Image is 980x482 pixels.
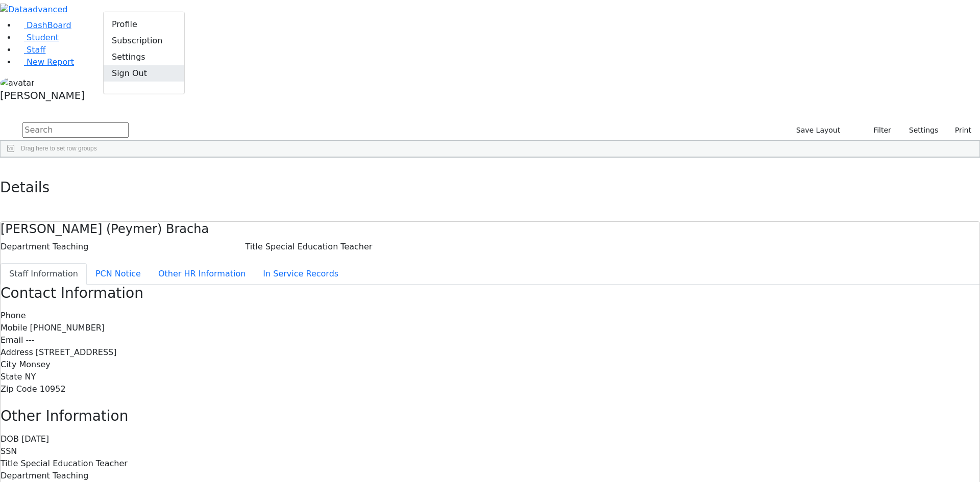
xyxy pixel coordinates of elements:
[27,57,74,67] span: New Report
[246,241,263,253] label: Title
[1,222,979,237] h4: [PERSON_NAME] (Peymer) Bracha
[1,445,17,458] label: SSN
[104,32,184,48] a: Subscription
[30,323,105,333] span: [PHONE_NUMBER]
[792,122,845,138] button: Save Layout
[21,434,49,444] span: [DATE]
[1,383,37,395] label: Zip Code
[53,471,88,480] span: Teaching
[265,242,373,251] span: Special Education Teacher
[22,122,129,138] input: Search
[1,310,26,322] label: Phone
[16,57,74,67] a: New Report
[1,433,19,445] label: DOB
[1,470,50,482] label: Department
[943,122,976,138] button: Print
[27,45,45,55] span: Staff
[19,360,50,369] span: Monsey
[1,322,27,334] label: Mobile
[16,45,45,55] a: Staff
[40,384,66,394] span: 10952
[53,242,88,251] span: Teaching
[150,263,254,285] button: Other HR Information
[104,16,184,32] a: Profile
[27,20,71,30] span: DashBoard
[1,359,16,371] label: City
[254,263,347,285] button: In Service Records
[1,285,979,302] h3: Contact Information
[860,122,896,138] button: Filter
[1,263,87,285] button: Staff Information
[21,145,97,152] span: Drag here to set row groups
[27,33,59,42] span: Student
[896,122,943,138] button: Settings
[16,33,59,42] a: Student
[36,347,117,357] span: [STREET_ADDRESS]
[24,372,36,382] span: NY
[1,408,979,425] h3: Other Information
[1,371,22,383] label: State
[1,334,23,346] label: Email
[87,263,150,285] button: PCN Notice
[104,48,184,65] a: Settings
[1,241,50,253] label: Department
[1,458,18,470] label: Title
[26,335,34,345] span: ---
[1,346,33,359] label: Address
[20,459,128,468] span: Special Education Teacher
[16,20,71,30] a: DashBoard
[104,65,184,81] a: Sign Out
